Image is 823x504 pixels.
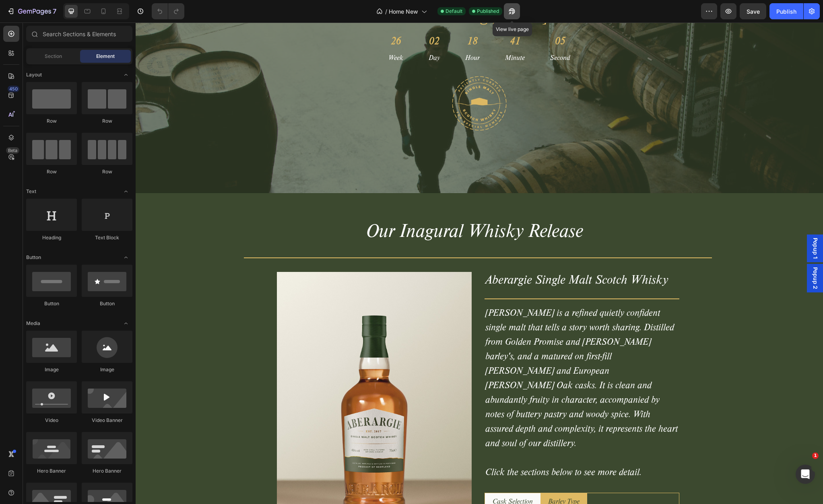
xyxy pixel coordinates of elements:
h2: Our Inagural Whisky Release [3,192,681,230]
span: Popup 2 [675,245,683,267]
span: Save [747,8,760,15]
div: 02 [293,12,304,28]
p: Second [415,31,435,41]
div: Hero Banner [82,467,132,475]
p: 7 [53,6,56,16]
span: Section [45,53,62,60]
div: Row [82,168,132,175]
div: Video Banner [82,417,132,424]
iframe: Intercom live chat [796,465,815,484]
span: Media [26,320,40,327]
div: 41 [369,12,389,28]
div: Undo/Redo [152,3,184,19]
p: Cask Selection [357,475,397,485]
div: Video [26,417,77,424]
div: Image [82,366,132,373]
span: Layout [26,71,42,78]
p: Minute [369,31,389,41]
span: Toggle open [120,68,132,81]
input: Search Sections & Elements [26,26,132,42]
div: Row [82,117,132,125]
div: Row [26,168,77,175]
div: Button [82,300,132,307]
div: 450 [8,86,19,92]
img: gempages_579512807838450197-97427e6d-7ee2-4632-9998-ea39ced9cbe4.png [307,45,380,117]
h2: [PERSON_NAME] is a refined quietly confident single malt that tells a story worth sharing. Distil... [349,284,544,459]
span: Toggle open [120,251,132,264]
span: / [385,7,387,16]
div: Row [26,117,77,125]
div: Heading [26,234,77,241]
span: Popup 1 [675,215,683,237]
button: Save [740,3,766,19]
iframe: Design area [136,23,823,504]
p: Hour [330,31,344,41]
div: 18 [330,12,344,28]
p: Week [253,31,268,41]
p: Barley Type [413,475,444,485]
div: Hero Banner [26,467,77,475]
span: Toggle open [120,317,132,330]
span: Button [26,254,41,261]
h2: Aberargie Single Malt Scotch Whisky [349,249,544,269]
span: Published [477,8,499,15]
div: 26 [253,12,268,28]
span: 1 [812,453,819,459]
div: Publish [776,7,796,16]
p: Day [293,31,304,41]
div: 05 [415,12,435,28]
div: Beta [6,147,19,154]
span: Toggle open [120,185,132,198]
button: 7 [3,3,60,19]
button: Publish [769,3,803,19]
span: Default [446,8,462,15]
div: Text Block [82,234,132,241]
div: Button [26,300,77,307]
span: Element [96,53,115,60]
span: Home New [389,7,418,16]
div: Image [26,366,77,373]
span: Text [26,188,36,195]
